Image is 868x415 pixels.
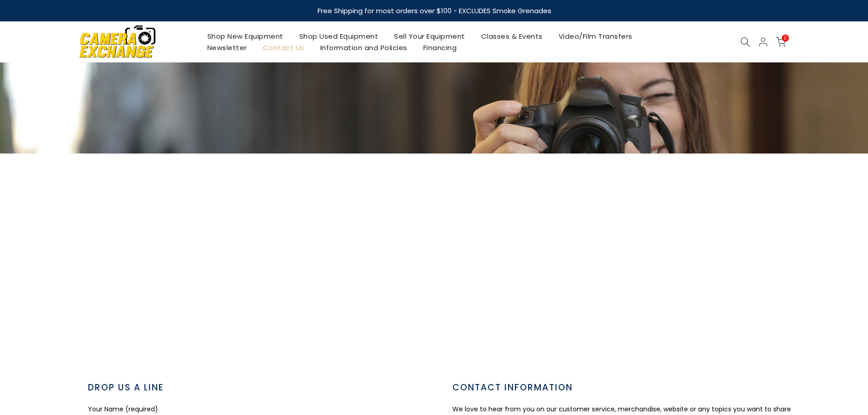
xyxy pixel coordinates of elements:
a: 0 [776,37,786,47]
a: Financing [415,42,465,53]
h3: DROP US A LINE [88,381,439,395]
a: Newsletter [199,42,255,53]
strong: Free Shipping for most orders over $100 - EXCLUDES Smoke Grenades [317,6,551,15]
a: Sell Your Equipment [386,31,473,42]
h3: CONTACT INFORMATION [452,381,803,395]
a: Information and Policies [312,42,415,53]
span: 0 [782,35,789,41]
a: Video/Film Transfers [550,31,640,42]
a: Shop Used Equipment [291,31,386,42]
a: Classes & Events [473,31,550,42]
a: Contact Us [255,42,312,53]
label: Your Name (required) [88,405,158,414]
a: Shop New Equipment [199,31,291,42]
